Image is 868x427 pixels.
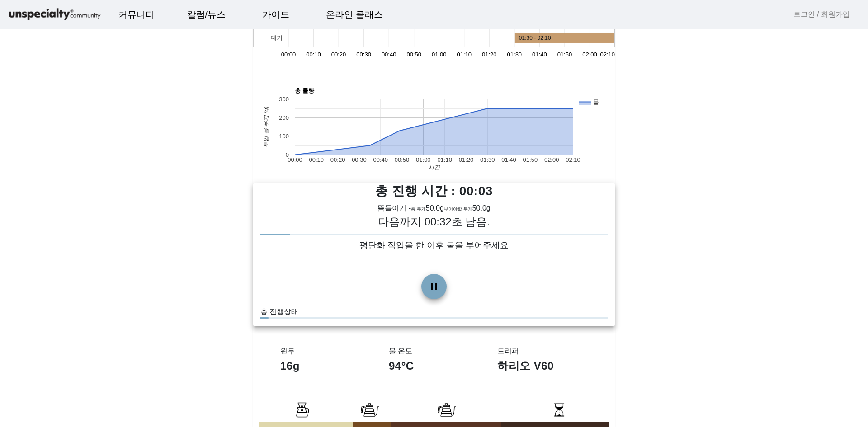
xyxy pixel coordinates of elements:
a: 홈 [3,286,60,309]
text: 01:40 [501,156,516,163]
h1: 94°C [389,359,479,373]
text: 00:50 [395,156,410,163]
p: 평탄화 작업을 한 이후 물을 부어주세요 [260,239,608,252]
text: 00:40 [373,156,388,163]
text: 01:40 [532,51,547,58]
h2: 다음까지 00:32초 남음. [260,214,608,230]
h1: 총 진행 시간 : 00:03 [253,183,615,199]
text: 00:30 [356,51,371,58]
svg: A chart. [253,82,615,172]
span: 대화 [83,300,94,308]
text: 00:20 [331,51,346,58]
text: 01:10 [457,51,472,58]
text: 100 [279,133,289,140]
img: logo [7,7,102,23]
h1: 16g [280,359,371,373]
text: 물 [593,99,599,105]
text: 01:30 [507,51,522,58]
a: 가이드 [255,2,297,27]
text: 01:00 [432,51,447,58]
text: 01:00 [416,156,431,163]
text: 00:20 [330,156,345,163]
img: bloom [361,401,379,419]
text: 01:10 [437,156,452,163]
text: 00:10 [309,156,324,163]
a: 로그인 / 회원가입 [793,9,850,20]
text: 00:50 [406,51,421,58]
text: 02:00 [544,156,559,163]
img: bloom [293,401,311,419]
span: 총 진행상태 [260,308,298,315]
img: bloom [438,401,456,419]
img: bloom [550,401,568,419]
text: 01:30 [480,156,495,163]
text: 300 [279,96,289,103]
text: 01:30 - 02:10 [519,34,551,41]
text: 총 물량 [295,87,315,94]
h1: 하리오 V60 [497,359,588,373]
a: 온라인 클래스 [319,2,390,27]
text: 00:10 [306,51,321,58]
text: 02:10 [600,51,615,58]
text: 02:00 [582,51,597,58]
a: 칼럼/뉴스 [180,2,233,27]
a: 대화 [60,286,117,309]
a: 설정 [117,286,174,309]
text: 00:30 [352,156,367,163]
text: 200 [279,114,289,121]
span: 설정 [140,300,151,307]
span: 홈 [28,300,34,307]
a: 커뮤니티 [111,2,162,27]
text: 00:00 [288,156,302,163]
text: 시간 [428,164,441,171]
text: 02:10 [566,156,580,163]
h3: 원두 [280,347,371,355]
span: 총 무게 [411,206,426,211]
text: 01:20 [482,51,497,58]
text: 00:40 [382,51,396,58]
div: 뜸들이기 - 50.0g 50.0g [253,203,615,214]
text: 01:50 [523,156,538,163]
h3: 물 온도 [389,347,479,355]
text: 투입 물 무게 (g) [263,106,269,148]
span: 부어야할 무게 [444,206,472,211]
text: 01:20 [459,156,474,163]
text: 01:50 [557,51,572,58]
h3: 드리퍼 [497,347,588,355]
text: 대기 [271,34,283,41]
text: 0 [286,151,289,158]
text: 00:00 [281,51,296,58]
